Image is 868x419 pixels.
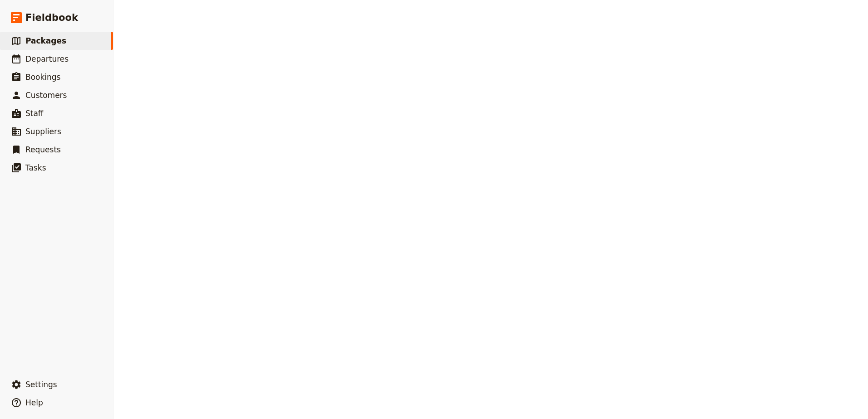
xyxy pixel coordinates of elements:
span: Help [25,398,43,407]
span: Suppliers [25,127,61,136]
span: Customers [25,91,67,100]
span: Staff [25,109,44,118]
span: Requests [25,145,61,154]
span: Tasks [25,163,46,172]
span: Departures [25,54,69,63]
span: Packages [25,36,66,45]
span: Fieldbook [25,11,78,24]
span: Bookings [25,73,60,82]
span: Settings [25,380,57,389]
